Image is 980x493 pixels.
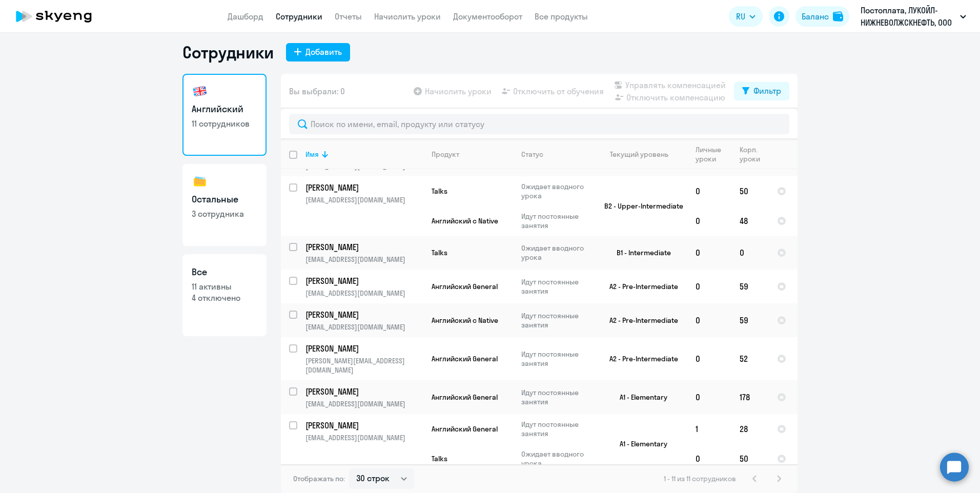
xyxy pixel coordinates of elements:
p: [PERSON_NAME] [305,309,421,320]
a: Остальные3 сотрудника [182,164,267,246]
span: Talks [432,187,447,196]
td: B2 - Upper-Intermediate [592,176,687,236]
div: Продукт [432,150,459,159]
div: Статус [521,150,543,159]
a: Отчеты [335,11,362,22]
button: Балансbalance [795,6,849,27]
span: Английский General [432,282,498,291]
span: Вы выбрали: 0 [289,85,345,97]
a: [PERSON_NAME] [305,386,423,397]
a: [PERSON_NAME] [305,309,423,320]
td: A2 - Pre-Intermediate [592,303,687,337]
span: Английский с Native [432,216,498,225]
td: B1 - Intermediate [592,236,687,270]
p: [EMAIL_ADDRESS][DOMAIN_NAME] [305,195,423,204]
a: Все11 активны4 отключено [182,254,267,336]
div: Корп. уроки [740,145,768,163]
p: [PERSON_NAME] [305,275,421,286]
div: Добавить [305,46,342,58]
button: RU [729,6,763,27]
p: [PERSON_NAME][EMAIL_ADDRESS][DOMAIN_NAME] [305,356,423,375]
td: A1 - Elementary [592,380,687,414]
td: 0 [687,380,731,414]
td: 50 [731,444,769,474]
a: [PERSON_NAME] [305,420,423,431]
div: Фильтр [753,85,781,97]
p: Постоплата, ЛУКОЙЛ-НИЖНЕВОЛЖСКНЕФТЬ, ООО [861,4,956,29]
p: [PERSON_NAME] [305,241,421,253]
img: english [192,83,208,99]
p: [PERSON_NAME] [305,343,421,354]
div: Имя [305,150,319,159]
button: Фильтр [734,82,789,100]
p: [EMAIL_ADDRESS][DOMAIN_NAME] [305,322,423,332]
h3: Все [192,265,257,279]
a: Документооборот [453,11,522,22]
h3: Английский [192,102,257,116]
span: Английский General [432,393,498,402]
td: 0 [687,270,731,303]
p: 11 сотрудников [192,118,257,129]
td: 48 [731,206,769,236]
span: 1 - 11 из 11 сотрудников [664,474,736,483]
p: [PERSON_NAME] [305,386,421,397]
p: 4 отключено [192,292,257,303]
td: 0 [731,236,769,270]
div: Баланс [802,10,829,23]
span: Talks [432,454,447,463]
div: Текущий уровень [610,150,668,159]
img: balance [833,11,843,22]
p: Ожидает вводного урока [521,449,591,468]
td: 0 [687,206,731,236]
td: 0 [687,303,731,337]
p: Идут постоянные занятия [521,388,591,406]
a: Сотрудники [276,11,322,22]
a: [PERSON_NAME] [305,275,423,286]
span: Отображать по: [293,474,345,483]
span: Английский с Native [432,316,498,325]
span: Talks [432,248,447,257]
a: [PERSON_NAME] [305,241,423,253]
a: Все продукты [535,11,588,22]
td: 1 [687,414,731,444]
td: 59 [731,303,769,337]
a: [PERSON_NAME] [305,343,423,354]
td: 50 [731,176,769,206]
p: [EMAIL_ADDRESS][DOMAIN_NAME] [305,433,423,442]
div: Имя [305,150,423,159]
td: A2 - Pre-Intermediate [592,337,687,380]
p: 11 активны [192,281,257,292]
p: [PERSON_NAME] [305,182,421,193]
input: Поиск по имени, email, продукту или статусу [289,114,789,134]
span: Английский General [432,424,498,434]
p: [PERSON_NAME] [305,420,421,431]
td: A1 - Elementary [592,414,687,474]
h3: Остальные [192,193,257,206]
div: Личные уроки [696,145,731,163]
a: Начислить уроки [374,11,441,22]
p: Идут постоянные занятия [521,350,591,368]
p: Ожидает вводного урока [521,182,591,200]
a: Дашборд [228,11,263,22]
p: [EMAIL_ADDRESS][DOMAIN_NAME] [305,399,423,408]
a: [PERSON_NAME] [305,182,423,193]
td: 0 [687,337,731,380]
td: 28 [731,414,769,444]
p: Идут постоянные занятия [521,277,591,296]
span: RU [736,10,745,23]
td: 59 [731,270,769,303]
td: 0 [687,236,731,270]
p: [EMAIL_ADDRESS][DOMAIN_NAME] [305,255,423,264]
button: Добавить [286,43,350,61]
button: Постоплата, ЛУКОЙЛ-НИЖНЕВОЛЖСКНЕФТЬ, ООО [855,4,971,29]
td: A2 - Pre-Intermediate [592,270,687,303]
div: Текущий уровень [600,150,687,159]
p: Идут постоянные занятия [521,212,591,230]
td: 178 [731,380,769,414]
img: others [192,173,208,190]
td: 0 [687,176,731,206]
td: 0 [687,444,731,474]
td: 52 [731,337,769,380]
a: Английский11 сотрудников [182,74,267,156]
